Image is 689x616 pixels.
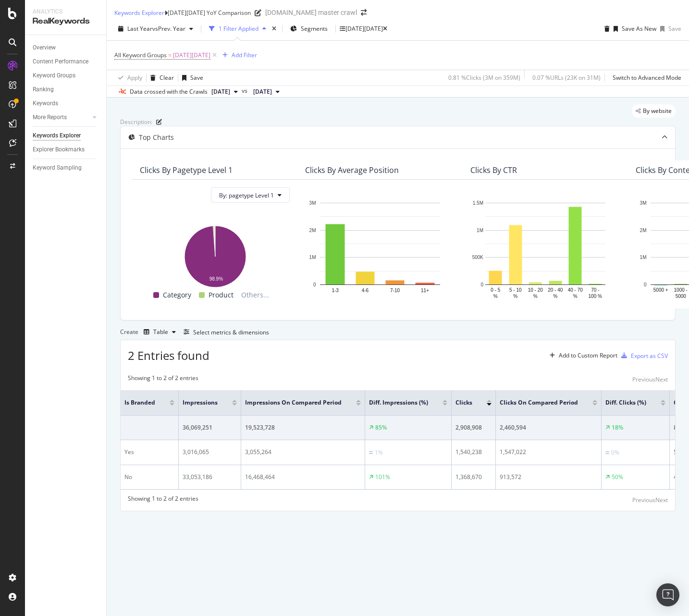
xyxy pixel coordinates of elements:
[591,287,599,293] text: 70 -
[632,104,676,118] div: legacy label
[173,49,210,62] span: [DATE][DATE]
[500,448,597,456] div: 1,547,022
[168,9,251,17] div: [DATE][DATE] YoY Comparison
[656,21,681,37] button: Save
[33,43,99,53] a: Overview
[114,9,164,17] div: Keywords Explorer
[33,99,58,109] div: Keywords
[613,74,681,82] div: Switch to Advanced Mode
[114,21,197,37] button: Last YearvsPrev. Year
[245,473,361,481] div: 16,468,464
[632,496,655,504] div: Previous
[612,423,623,432] div: 18%
[305,198,455,301] svg: A chart.
[313,282,316,287] text: 0
[470,165,517,175] div: Clicks By CTR
[455,423,492,432] div: 2,908,908
[655,494,668,506] button: Next
[480,282,483,287] text: 0
[375,423,387,432] div: 85%
[219,49,257,61] button: Add Filter
[178,70,203,86] button: Save
[190,74,203,82] div: Save
[640,255,647,260] text: 1M
[33,145,85,155] div: Explorer Bookmarks
[124,398,155,407] span: Is Branded
[211,187,290,203] button: By: pagetype Level 1
[309,228,316,233] text: 2M
[180,326,269,338] button: Select metrics & dimensions
[232,51,257,59] div: Add Filter
[455,473,492,481] div: 1,368,670
[632,494,655,506] button: Previous
[245,448,361,456] div: 3,055,264
[33,112,90,123] a: More Reports
[33,163,99,173] a: Keyword Sampling
[674,398,685,407] span: CTR
[245,398,342,407] span: Impressions On Compared Period
[219,25,258,33] div: 1 Filter Applied
[301,25,328,33] span: Segments
[33,57,99,67] a: Content Performance
[33,99,99,109] a: Keywords
[643,108,672,114] span: By website
[605,398,646,407] span: Diff. Clicks (%)
[340,21,387,37] button: [DATE][DATE]
[124,448,174,456] div: Yes
[33,8,98,16] div: Analytics
[493,294,498,299] text: %
[128,374,198,385] div: Showing 1 to 2 of 2 entries
[674,287,688,293] text: 1000 -
[147,70,174,86] button: Clear
[249,86,283,98] button: [DATE]
[362,288,369,293] text: 4-6
[472,255,484,260] text: 500K
[265,8,357,17] div: [DOMAIN_NAME] master crawl
[127,25,152,33] span: Last Year
[500,473,597,481] div: 913,572
[130,87,208,96] div: Data crossed with the Crawls
[127,74,142,82] div: Apply
[33,112,67,123] div: More Reports
[361,9,367,16] div: arrow-right-arrow-left
[622,25,656,33] div: Save As New
[500,423,597,432] div: 2,460,594
[33,131,99,141] a: Keywords Explorer
[33,163,82,173] div: Keyword Sampling
[573,294,578,299] text: %
[655,375,668,383] div: Next
[124,473,174,481] div: No
[270,24,278,34] div: times
[375,473,390,481] div: 101%
[656,583,679,606] div: Open Intercom Messenger
[183,423,237,432] div: 36,069,251
[153,329,168,335] div: Table
[33,43,56,53] div: Overview
[553,294,557,299] text: %
[33,71,75,81] div: Keyword Groups
[33,85,99,95] a: Ranking
[676,294,687,299] text: 5000
[114,70,142,86] button: Apply
[369,398,428,407] span: Diff. Impressions (%)
[183,398,218,407] span: Impressions
[655,496,668,504] div: Next
[305,165,399,175] div: Clicks By Average Position
[332,288,339,293] text: 1-3
[455,448,492,456] div: 1,540,238
[491,287,500,293] text: 0 - 5
[140,221,290,289] svg: A chart.
[120,324,180,340] div: Create
[245,423,361,432] div: 19,523,728
[632,375,655,383] div: Previous
[548,287,563,293] text: 20 - 40
[168,51,172,59] span: =
[546,348,617,363] button: Add to Custom Report
[33,57,88,67] div: Content Performance
[568,287,583,293] text: 40 - 70
[309,255,316,260] text: 1M
[205,21,270,37] button: 1 Filter Applied
[219,191,274,199] span: By: pagetype Level 1
[120,118,152,126] div: Description:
